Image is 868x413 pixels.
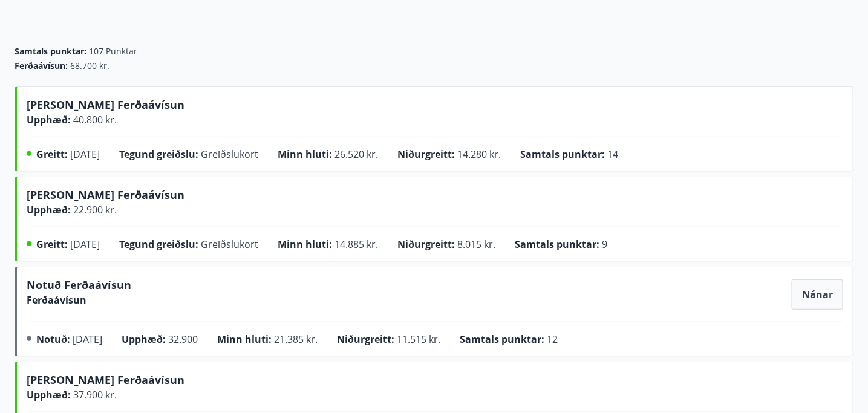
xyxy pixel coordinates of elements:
[792,280,843,309] button: Nánar
[168,333,198,346] span: 32.900
[457,148,501,161] span: 14.280 kr.
[15,60,68,72] span: Ferðaávísun :
[36,238,68,251] span: Greitt :
[122,333,166,346] span: Upphæð :
[71,203,117,216] span: 22.900 kr.
[334,148,378,161] span: 26.520 kr.
[27,187,184,207] span: [PERSON_NAME] Ferðaávísun
[71,113,117,126] span: 40.800 kr.
[27,97,184,117] span: [PERSON_NAME] Ferðaávísun
[36,333,70,346] span: Notuð :
[89,45,137,57] span: 107 Punktar
[397,333,440,346] span: 11.515 kr.
[27,278,131,297] span: Notuð Ferðaávísun
[27,203,71,216] span: Upphæð :
[278,148,332,161] span: Minn hluti :
[71,388,117,402] span: 37.900 kr.
[119,238,198,251] span: Tegund greiðslu :
[70,148,100,161] span: [DATE]
[397,238,455,251] span: Niðurgreitt :
[460,333,544,346] span: Samtals punktar :
[73,333,102,346] span: [DATE]
[27,113,71,126] span: Upphæð :
[70,60,109,72] span: 68.700 kr.
[278,238,332,251] span: Minn hluti :
[457,238,495,251] span: 8.015 kr.
[27,293,86,307] span: Ferðaávísun
[607,148,618,161] span: 14
[602,238,607,251] span: 9
[27,372,184,392] span: [PERSON_NAME] Ferðaávísun
[119,148,198,161] span: Tegund greiðslu :
[274,333,318,346] span: 21.385 kr.
[217,333,272,346] span: Minn hluti :
[337,333,394,346] span: Niðurgreitt :
[27,388,71,402] span: Upphæð :
[520,148,605,161] span: Samtals punktar :
[201,238,258,251] span: Greiðslukort
[515,238,599,251] span: Samtals punktar :
[802,288,833,301] span: Nánar
[547,333,558,346] span: 12
[15,45,86,57] span: Samtals punktar :
[70,238,100,251] span: [DATE]
[36,148,68,161] span: Greitt :
[201,148,258,161] span: Greiðslukort
[334,238,378,251] span: 14.885 kr.
[397,148,455,161] span: Niðurgreitt :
